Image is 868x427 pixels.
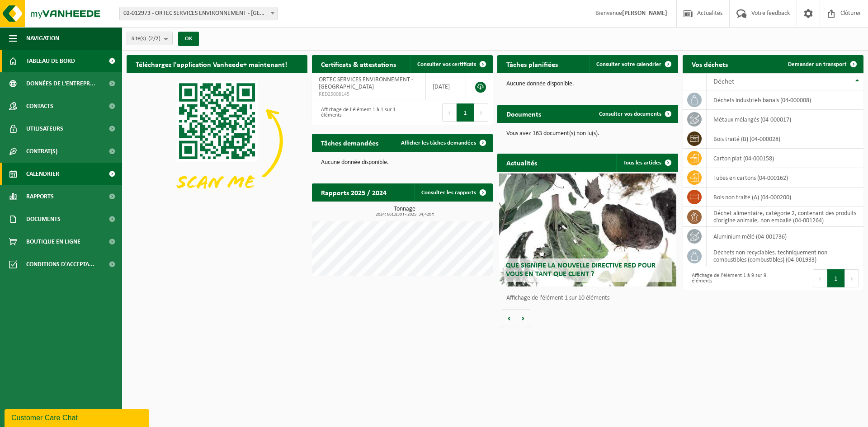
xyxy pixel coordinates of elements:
span: Que signifie la nouvelle directive RED pour vous en tant que client ? [506,262,656,278]
button: Site(s)(2/2) [127,32,173,45]
h2: Actualités [497,154,546,171]
span: Documents [26,208,61,230]
h2: Tâches planifiées [497,55,567,73]
a: Tous les articles [616,154,677,172]
button: Next [474,103,488,122]
span: Utilisateurs [26,117,63,140]
h2: Tâches demandées [312,134,387,151]
span: Contacts [26,95,53,117]
span: Consulter votre calendrier [596,61,661,67]
span: Afficher les tâches demandées [401,140,476,146]
span: Demander un transport [788,61,847,67]
span: Rapports [26,185,54,208]
h2: Documents [497,105,550,122]
td: bois traité (B) (04-000028) [707,129,863,149]
button: 1 [827,269,845,287]
iframe: chat widget [5,407,151,427]
td: carton plat (04-000158) [707,149,863,168]
p: Affichage de l'élément 1 sur 10 éléments [506,295,674,301]
td: aluminium mêlé (04-001736) [707,227,863,246]
td: déchet alimentaire, catégorie 2, contenant des produits d'origine animale, non emballé (04-001264) [707,207,863,227]
span: Calendrier [26,163,59,185]
p: Aucune donnée disponible. [506,81,669,87]
button: Previous [813,269,827,287]
count: (2/2) [148,36,160,42]
p: Aucune donnée disponible. [321,160,484,166]
span: ORTEC SERVICES ENVIRONNEMENT - [GEOGRAPHIC_DATA] [319,76,413,90]
button: 1 [457,103,474,122]
td: déchets non recyclables, techniquement non combustibles (combustibles) (04-001933) [707,246,863,266]
button: Volgende [516,309,530,327]
span: Données de l'entrepr... [26,72,95,95]
span: Tableau de bord [26,50,75,72]
h2: Vos déchets [683,55,737,73]
strong: [PERSON_NAME] [622,10,667,17]
span: Consulter vos certificats [417,61,476,67]
a: Afficher les tâches demandées [394,134,492,152]
h2: Rapports 2025 / 2024 [312,183,396,201]
span: Consulter vos documents [599,111,661,117]
h2: Téléchargez l'application Vanheede+ maintenant! [127,55,296,73]
button: Previous [442,103,457,122]
img: Download de VHEPlus App [127,73,307,209]
span: Site(s) [132,32,160,46]
h2: Certificats & attestations [312,55,405,73]
div: Affichage de l'élément 1 à 1 sur 1 éléments [316,103,398,122]
button: Vorige [502,309,516,327]
span: RED25008145 [319,91,419,98]
a: Demander un transport [781,55,863,73]
p: Vous avez 163 document(s) non lu(s). [506,131,669,137]
a: Consulter vos certificats [410,55,492,73]
td: bois non traité (A) (04-000200) [707,188,863,207]
span: 02-012973 - ORTEC SERVICES ENVIRONNEMENT - AMIENS [120,7,277,20]
td: métaux mélangés (04-000017) [707,110,863,129]
div: Affichage de l'élément 1 à 9 sur 9 éléments [687,268,769,288]
span: 2024: 661,830 t - 2025: 34,420 t [316,212,493,217]
span: Déchet [713,78,734,85]
span: Contrat(s) [26,140,57,163]
span: Boutique en ligne [26,230,80,253]
a: Consulter les rapports [414,183,492,202]
td: déchets industriels banals (04-000008) [707,90,863,110]
a: Consulter vos documents [592,105,677,123]
span: Conditions d'accepta... [26,253,94,276]
span: Navigation [26,27,59,50]
button: OK [178,32,199,46]
button: Next [845,269,859,287]
td: tubes en cartons (04-000162) [707,168,863,188]
a: Consulter votre calendrier [589,55,677,73]
span: 02-012973 - ORTEC SERVICES ENVIRONNEMENT - AMIENS [119,7,278,20]
td: [DATE] [426,73,466,100]
a: Que signifie la nouvelle directive RED pour vous en tant que client ? [499,174,676,286]
h3: Tonnage [316,206,493,217]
